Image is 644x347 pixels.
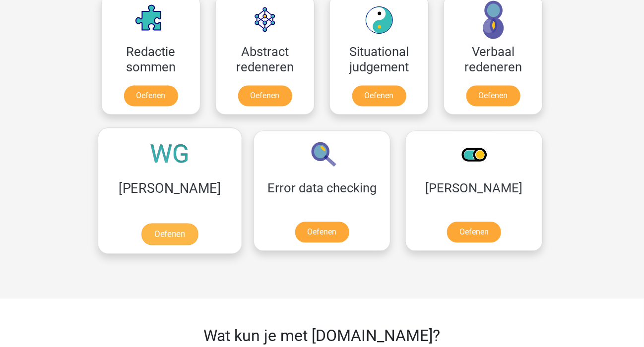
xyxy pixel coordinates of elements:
[141,223,198,245] a: Oefenen
[131,326,513,345] h2: Wat kun je met [DOMAIN_NAME]?
[466,85,520,106] a: Oefenen
[447,222,501,242] a: Oefenen
[124,85,178,106] a: Oefenen
[238,85,292,106] a: Oefenen
[295,222,349,242] a: Oefenen
[352,85,406,106] a: Oefenen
